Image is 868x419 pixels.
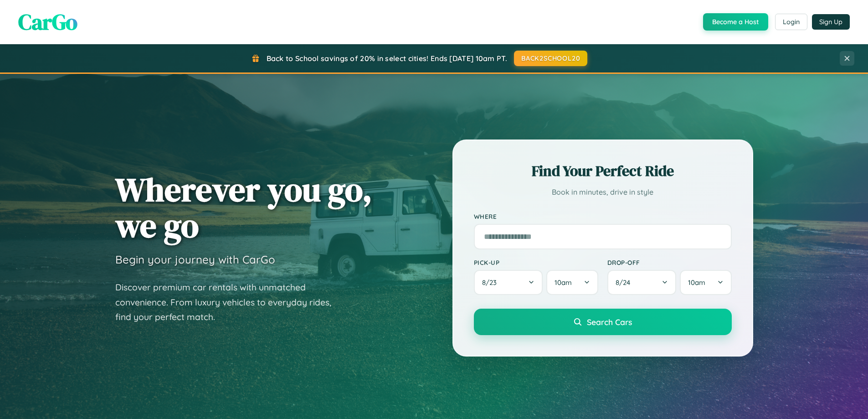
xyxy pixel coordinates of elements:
span: Back to School savings of 20% in select cities! Ends [DATE] 10am PT. [267,54,507,63]
span: 10am [688,278,705,287]
span: 8 / 24 [616,278,635,287]
button: 8/24 [607,270,677,295]
button: Sign Up [812,14,850,30]
button: 10am [680,270,731,295]
span: Search Cars [587,317,632,327]
p: Discover premium car rentals with unmatched convenience. From luxury vehicles to everyday rides, ... [115,280,343,325]
label: Drop-off [607,259,732,266]
span: 10am [555,278,572,287]
p: Book in minutes, drive in style [474,186,732,199]
button: BACK2SCHOOL20 [514,51,587,66]
span: CarGo [18,7,77,37]
button: Search Cars [474,309,732,335]
button: 10am [546,270,598,295]
label: Where [474,212,732,220]
label: Pick-up [474,259,598,266]
h1: Wherever you go, we go [115,171,372,243]
span: 8 / 23 [482,278,501,287]
h2: Find Your Perfect Ride [474,161,732,181]
button: Become a Host [703,13,768,31]
button: Login [775,14,807,30]
button: 8/23 [474,270,543,295]
h3: Begin your journey with CarGo [115,253,275,266]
